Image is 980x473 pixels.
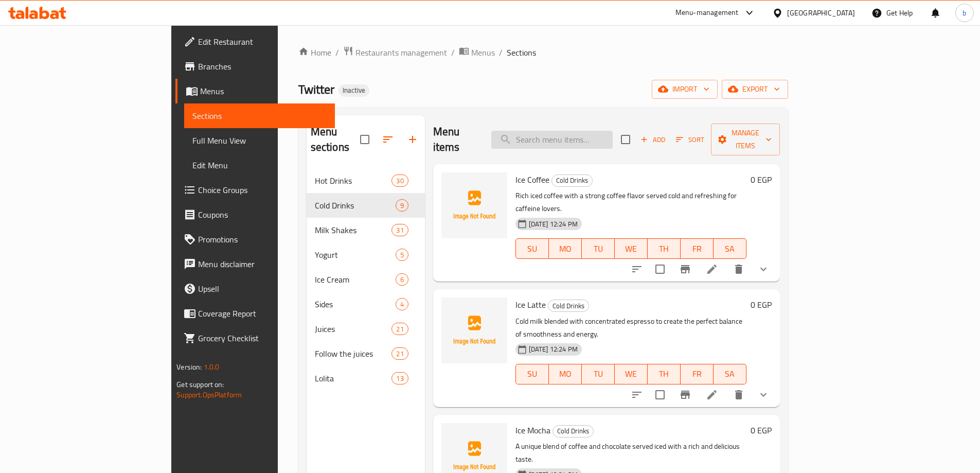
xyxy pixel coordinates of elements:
[198,307,327,320] span: Coverage Report
[315,298,396,310] span: Sides
[685,241,709,256] span: FR
[198,332,327,344] span: Grocery Checklist
[681,238,714,259] button: FR
[675,7,739,19] div: Menu-management
[315,323,392,335] span: Juices
[441,297,507,363] img: Ice Latte
[175,276,335,301] a: Upsell
[175,301,335,326] a: Coverage Report
[396,300,408,309] span: 4
[751,172,772,187] h6: 0 EGP
[711,124,780,155] button: Manage items
[392,374,407,383] span: 13
[176,378,224,391] span: Get support on:
[298,46,788,59] nav: breadcrumb
[192,134,327,147] span: Full Menu View
[307,292,425,317] div: Sides4
[648,364,681,384] button: TH
[553,241,578,256] span: MO
[726,382,751,407] button: delete
[307,366,425,391] div: Lolita13
[625,257,649,282] button: sort-choices
[751,382,776,407] button: show more
[730,83,780,96] span: export
[459,46,495,59] a: Menus
[184,103,335,128] a: Sections
[433,124,479,155] h2: Menu items
[553,425,593,437] span: Cold Drinks
[307,267,425,292] div: Ice Cream6
[315,199,396,212] span: Cold Drinks
[315,174,392,187] span: Hot Drinks
[335,46,339,59] li: /
[553,425,594,437] div: Cold Drinks
[198,258,327,270] span: Menu disclaimer
[549,364,582,384] button: MO
[520,241,545,256] span: SU
[307,341,425,366] div: Follow the juices21
[175,202,335,227] a: Coupons
[619,366,644,381] span: WE
[520,366,545,381] span: SU
[714,238,746,259] button: SA
[391,372,408,384] div: items
[396,298,408,310] div: items
[315,347,392,360] span: Follow the juices
[669,132,711,148] span: Sort items
[175,29,335,54] a: Edit Restaurant
[198,283,327,295] span: Upsell
[355,46,447,59] span: Restaurants management
[552,174,592,186] span: Cold Drinks
[787,7,855,19] div: [GEOGRAPHIC_DATA]
[515,238,549,259] button: SU
[548,300,589,312] span: Cold Drinks
[515,440,746,466] p: A unique blend of coffee and chocolate served iced with a rich and delicious taste.
[673,257,698,282] button: Branch-specific-item
[392,176,407,186] span: 30
[338,86,369,95] span: Inactive
[757,263,770,275] svg: Show Choices
[722,80,788,99] button: export
[451,46,455,59] li: /
[396,249,408,261] div: items
[315,249,396,261] span: Yogurt
[376,127,400,152] span: Sort sections
[471,46,495,59] span: Menus
[751,257,776,282] button: show more
[525,219,582,229] span: [DATE] 12:24 PM
[625,382,649,407] button: sort-choices
[719,127,772,152] span: Manage items
[400,127,425,152] button: Add section
[619,241,644,256] span: WE
[706,263,718,275] a: Edit menu item
[660,83,709,96] span: import
[184,153,335,178] a: Edit Menu
[175,326,335,351] a: Grocery Checklist
[706,389,718,401] a: Edit menu item
[391,347,408,360] div: items
[652,241,676,256] span: TH
[751,423,772,437] h6: 0 EGP
[184,128,335,153] a: Full Menu View
[649,384,671,406] span: Select to update
[515,364,549,384] button: SU
[549,238,582,259] button: MO
[582,238,615,259] button: TU
[714,364,746,384] button: SA
[391,224,408,236] div: items
[175,227,335,252] a: Promotions
[491,131,613,149] input: search
[515,172,549,187] span: Ice Coffee
[175,178,335,202] a: Choice Groups
[636,132,669,148] button: Add
[307,218,425,242] div: Milk Shakes31
[553,366,578,381] span: MO
[718,366,742,381] span: SA
[396,201,408,211] span: 9
[307,242,425,267] div: Yogurt5
[648,238,681,259] button: TH
[392,225,407,235] span: 31
[751,297,772,312] h6: 0 EGP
